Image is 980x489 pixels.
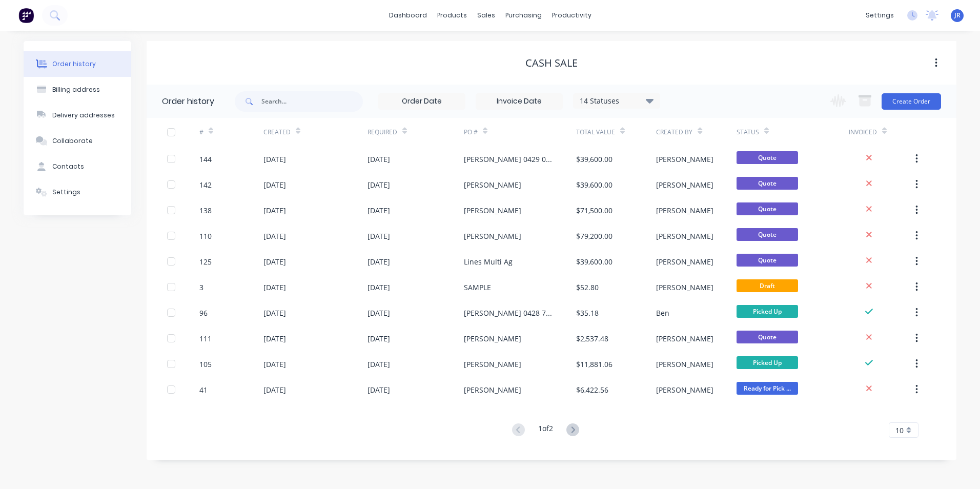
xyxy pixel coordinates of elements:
[263,205,286,216] div: [DATE]
[656,256,713,267] div: [PERSON_NAME]
[656,128,692,137] div: Created By
[367,359,390,370] div: [DATE]
[576,128,615,137] div: Total Value
[464,359,521,370] div: [PERSON_NAME]
[576,154,612,165] div: $39,600.00
[737,228,798,241] span: Quote
[464,179,521,190] div: [PERSON_NAME]
[737,177,798,190] span: Quote
[367,384,390,395] div: [DATE]
[263,179,286,190] div: [DATE]
[24,77,131,103] button: Billing address
[464,231,521,241] div: [PERSON_NAME]
[432,8,472,23] div: products
[472,8,500,23] div: sales
[367,205,390,216] div: [DATE]
[576,359,612,370] div: $11,881.06
[199,282,203,293] div: 3
[24,51,131,77] button: Order history
[576,333,608,344] div: $2,537.48
[379,94,465,109] input: Order Date
[464,308,556,318] div: [PERSON_NAME] 0428 762 346
[199,128,203,137] div: #
[263,154,286,165] div: [DATE]
[576,308,599,318] div: $35.18
[576,205,612,216] div: $71,500.00
[263,359,286,370] div: [DATE]
[18,8,34,23] img: Factory
[24,179,131,205] button: Settings
[263,282,286,293] div: [DATE]
[737,118,849,146] div: Status
[464,128,478,137] div: PO #
[656,205,713,216] div: [PERSON_NAME]
[199,256,212,267] div: 125
[199,231,212,241] div: 110
[162,95,214,108] div: Order history
[464,118,576,146] div: PO #
[52,111,115,120] div: Delivery addresses
[737,382,798,395] span: Ready for Pick ...
[737,279,798,292] span: Draft
[464,205,521,216] div: [PERSON_NAME]
[954,11,961,20] span: JR
[576,118,656,146] div: Total Value
[52,59,96,69] div: Order history
[656,282,713,293] div: [PERSON_NAME]
[576,384,608,395] div: $6,422.56
[199,205,212,216] div: 138
[576,282,599,293] div: $52.80
[500,8,547,23] div: purchasing
[656,179,713,190] div: [PERSON_NAME]
[367,128,397,137] div: Required
[52,136,93,146] div: Collaborate
[367,333,390,344] div: [DATE]
[737,331,798,343] span: Quote
[895,425,904,436] span: 10
[656,118,736,146] div: Created By
[576,231,612,241] div: $79,200.00
[882,93,941,110] button: Create Order
[656,154,713,165] div: [PERSON_NAME]
[464,333,521,344] div: [PERSON_NAME]
[737,202,798,215] span: Quote
[263,128,291,137] div: Created
[367,308,390,318] div: [DATE]
[261,91,363,112] input: Search...
[849,128,877,137] div: Invoiced
[574,95,660,107] div: 14 Statuses
[199,333,212,344] div: 111
[52,85,100,94] div: Billing address
[464,256,513,267] div: Lines Multi Ag
[737,305,798,318] span: Picked Up
[367,282,390,293] div: [DATE]
[199,179,212,190] div: 142
[263,333,286,344] div: [DATE]
[199,154,212,165] div: 144
[547,8,597,23] div: productivity
[52,162,84,171] div: Contacts
[24,128,131,154] button: Collaborate
[263,384,286,395] div: [DATE]
[464,384,521,395] div: [PERSON_NAME]
[656,333,713,344] div: [PERSON_NAME]
[525,57,578,69] div: Cash Sale
[199,308,208,318] div: 96
[199,118,263,146] div: #
[52,188,80,197] div: Settings
[384,8,432,23] a: dashboard
[656,384,713,395] div: [PERSON_NAME]
[476,94,562,109] input: Invoice Date
[861,8,899,23] div: settings
[656,231,713,241] div: [PERSON_NAME]
[367,179,390,190] div: [DATE]
[576,256,612,267] div: $39,600.00
[737,151,798,164] span: Quote
[263,256,286,267] div: [DATE]
[367,231,390,241] div: [DATE]
[24,103,131,128] button: Delivery addresses
[849,118,913,146] div: Invoiced
[656,308,669,318] div: Ben
[576,179,612,190] div: $39,600.00
[199,359,212,370] div: 105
